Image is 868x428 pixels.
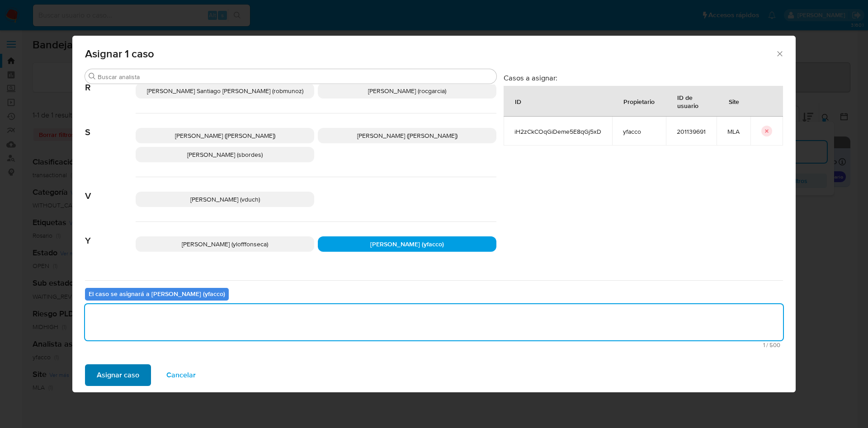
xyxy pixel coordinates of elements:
button: Buscar [89,73,96,80]
span: 201139691 [677,127,706,136]
div: [PERSON_NAME] ([PERSON_NAME]) [318,128,496,143]
div: Site [718,90,750,112]
div: [PERSON_NAME] ([PERSON_NAME]) [136,128,314,143]
div: [PERSON_NAME] (ylofffonseca) [136,236,314,252]
span: MLA [727,127,740,136]
div: [PERSON_NAME] (yfacco) [318,236,496,252]
div: ID [504,90,532,112]
span: Cancelar [166,365,196,385]
span: iH2zCkCOqGiDeme5E8qGj5xD [514,127,601,136]
div: assign-modal [72,36,796,392]
span: Asignar 1 caso [85,48,775,59]
div: [PERSON_NAME] (rocgarcia) [318,83,496,99]
span: Y [85,222,136,246]
span: [PERSON_NAME] (sbordes) [187,150,263,159]
span: yfacco [623,127,655,136]
input: Buscar analista [98,73,493,81]
span: [PERSON_NAME] ([PERSON_NAME]) [175,131,275,140]
button: Asignar caso [85,364,151,386]
span: [PERSON_NAME] (yfacco) [370,240,444,249]
h3: Casos a asignar: [504,73,783,82]
span: [PERSON_NAME] ([PERSON_NAME]) [357,131,458,140]
span: V [85,177,136,202]
div: Propietario [613,90,665,112]
span: Máximo 500 caracteres [88,342,780,348]
span: S [85,113,136,138]
button: Cancelar [155,364,208,386]
div: [PERSON_NAME] (sbordes) [136,147,314,162]
span: [PERSON_NAME] (ylofffonseca) [182,240,268,249]
span: [PERSON_NAME] (vduch) [190,195,260,204]
span: Asignar caso [97,365,139,385]
b: El caso se asignará a [PERSON_NAME] (yfacco) [89,289,225,298]
button: Cerrar ventana [775,49,783,57]
div: [PERSON_NAME] (vduch) [136,192,314,207]
span: [PERSON_NAME] (rocgarcia) [368,86,446,95]
div: [PERSON_NAME] Santiago [PERSON_NAME] (robmunoz) [136,83,314,99]
div: ID de usuario [666,86,716,116]
button: icon-button [761,126,772,136]
span: [PERSON_NAME] Santiago [PERSON_NAME] (robmunoz) [147,86,303,95]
